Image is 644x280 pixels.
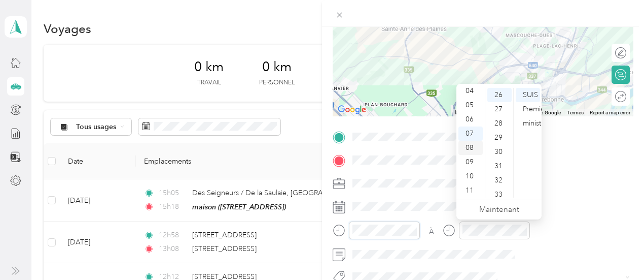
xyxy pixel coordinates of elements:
font: 27 [494,105,503,113]
font: Maintenant [479,205,519,214]
font: 07 [466,129,474,138]
font: 30 [494,147,503,156]
font: 28 [494,119,503,128]
font: 09 [466,158,474,166]
font: 32 [494,176,503,184]
a: Conditions (s'ouvre dans un nouvel onglet) [567,110,584,115]
font: 05 [466,101,474,109]
font: À [429,227,434,236]
font: 06 [466,115,474,123]
font: 08 [466,143,474,152]
font: 11 [466,186,474,195]
a: Report a map error [590,110,630,115]
font: Premier ministre [523,105,548,128]
font: 26 [494,90,503,99]
iframe: Cadre de bouton de discussion Everlance-gr [587,223,644,280]
font: 10 [466,172,474,180]
font: 04 [466,86,474,95]
font: 33 [494,190,503,199]
font: 31 [494,162,503,170]
font: Termes [567,110,584,115]
font: 29 [494,133,503,142]
font: SUIS [523,90,538,99]
a: Ouvrir cette zone dans Google Maps (ouvre une nouvelle fenêtre) [335,103,369,116]
button: Raccourcis clavier [455,110,462,114]
img: Google [335,103,369,116]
